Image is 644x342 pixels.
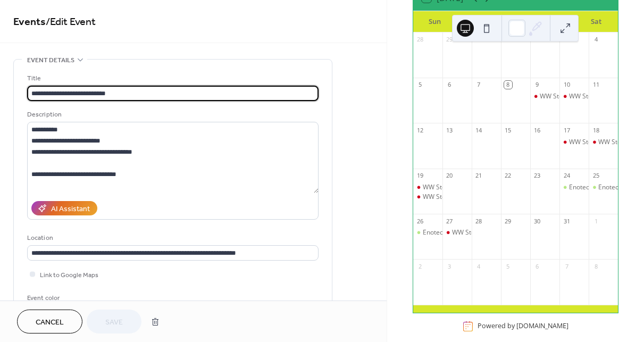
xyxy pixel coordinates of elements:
[504,262,512,270] div: 5
[516,322,568,331] a: [DOMAIN_NAME]
[475,172,483,180] div: 21
[592,81,600,89] div: 11
[475,262,483,270] div: 4
[556,11,582,32] div: Fri
[475,11,502,32] div: Tue
[504,81,512,89] div: 8
[533,217,541,225] div: 30
[27,232,316,244] div: Location
[27,55,74,66] span: Event details
[416,262,424,270] div: 2
[446,36,454,44] div: 29
[563,126,571,134] div: 17
[563,81,571,89] div: 10
[413,193,442,202] div: WW Store Tasting (Lee Garden)
[563,262,571,270] div: 7
[413,183,442,192] div: WW Store Wine Tasting (K11)
[446,126,454,134] div: 13
[422,11,448,32] div: Sun
[423,183,509,192] div: WW Store Wine Tasting (K11)
[533,126,541,134] div: 16
[27,293,107,304] div: Event color
[533,262,541,270] div: 6
[563,217,571,225] div: 31
[36,317,64,328] span: Cancel
[51,204,90,215] div: AI Assistant
[559,138,589,147] div: WW Store Wine Tasting (Whampoa Garden)
[530,92,559,101] div: WW Store Wine Tasting (Pacific Place)
[533,172,541,180] div: 23
[592,126,600,134] div: 18
[589,138,618,147] div: WW Store Wine Tasting (Stanley Plaza)
[416,217,424,225] div: 26
[442,228,472,237] div: WW Store Wine Tasting (Hopewell Centre)
[592,262,600,270] div: 8
[475,126,483,134] div: 14
[17,310,82,333] button: Cancel
[416,172,424,180] div: 19
[478,322,568,331] div: Powered by
[504,217,512,225] div: 29
[446,172,454,180] div: 20
[559,92,589,101] div: WW Store Wine Tasting (Cityplaza, APM, Ocean Centre, Discovery Bay)
[452,228,591,237] div: WW Store Wine Tasting ([GEOGRAPHIC_DATA])
[529,11,556,32] div: Thu
[446,217,454,225] div: 27
[563,36,571,44] div: 3
[502,11,529,32] div: Wed
[31,201,97,215] button: AI Assistant
[446,262,454,270] div: 3
[416,81,424,89] div: 5
[416,36,424,44] div: 28
[40,270,98,281] span: Link to Google Maps
[533,36,541,44] div: 2
[416,126,424,134] div: 12
[423,193,596,202] div: WW Store Tasting ([PERSON_NAME][GEOGRAPHIC_DATA])
[448,11,475,32] div: Mon
[592,217,600,225] div: 1
[589,183,618,192] div: Enoteca Store Tasting (Fashion Walk, New Town Plaza)
[46,12,96,32] span: / Edit Event
[27,109,316,120] div: Description
[446,81,454,89] div: 6
[592,36,600,44] div: 4
[27,73,316,84] div: Title
[504,172,512,180] div: 22
[475,217,483,225] div: 28
[13,12,46,32] a: Events
[583,11,609,32] div: Sat
[475,36,483,44] div: 30
[413,228,442,237] div: Enoteca Store Tasting (iSqaure, Elements)
[475,81,483,89] div: 7
[559,183,589,192] div: Enoteca Store Tasting (IFC mall, Festival Walk)
[504,126,512,134] div: 15
[504,36,512,44] div: 1
[533,81,541,89] div: 9
[563,172,571,180] div: 24
[423,228,547,237] div: Enoteca Store Tasting (iSqaure, Elements)
[592,172,600,180] div: 25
